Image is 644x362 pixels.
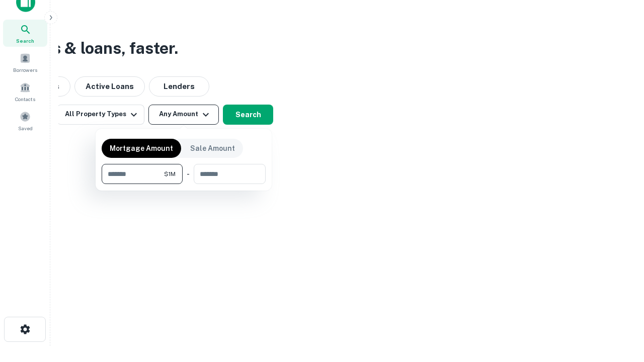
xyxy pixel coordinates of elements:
[594,282,644,330] iframe: Chat Widget
[187,164,190,184] div: -
[190,143,235,154] p: Sale Amount
[164,169,176,178] span: $1M
[110,143,173,154] p: Mortgage Amount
